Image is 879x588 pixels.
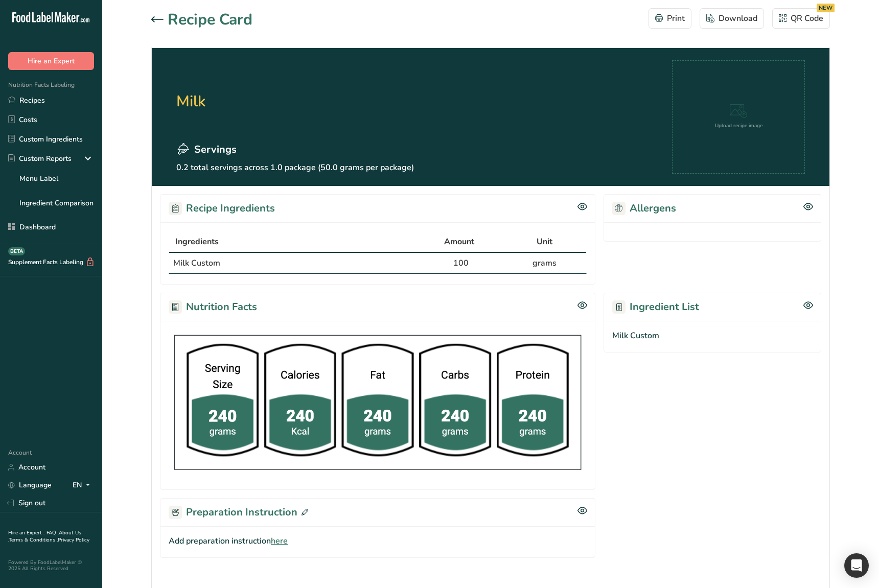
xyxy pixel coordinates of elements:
div: Upload recipe image [715,122,762,130]
div: Custom Reports [8,153,72,164]
span: here [271,535,288,547]
button: Print [649,8,691,29]
a: FAQ . [47,529,59,536]
a: About Us . [8,529,81,544]
h2: Nutrition Facts [169,299,257,315]
span: Unit [537,236,552,248]
div: BETA [8,247,25,255]
img: ys5iRMAAAAGSURBVAMAEyowxmxVAV8AAAAASUVORK5CYII= [169,330,587,476]
div: EN [73,479,94,491]
button: QR Code NEW [772,8,830,29]
div: Milk Custom [604,321,821,352]
a: Terms & Conditions . [9,536,58,544]
p: 0.2 total servings across 1.0 package (50.0 grams per package) [176,161,414,174]
div: QR Code [779,12,823,25]
a: Privacy Policy [58,536,89,544]
h2: Preparation Instruction [169,505,308,520]
td: 100 [420,253,503,273]
a: Language [8,476,52,494]
h2: Milk [176,60,414,142]
div: Powered By FoodLabelMaker © 2025 All Rights Reserved [8,559,94,572]
td: grams [503,253,586,273]
span: Ingredients [175,236,219,248]
span: Servings [194,142,237,157]
button: Download [700,8,764,29]
h2: Allergens [612,201,676,216]
h2: Recipe Ingredients [169,201,275,216]
h1: Recipe Card [168,8,252,31]
button: Hire an Expert [8,52,94,70]
div: Print [655,12,685,25]
a: Hire an Expert . [8,529,44,536]
span: Amount [444,236,474,248]
p: Add preparation instruction [169,535,587,547]
div: Open Intercom Messenger [844,553,869,578]
div: NEW [817,4,835,12]
span: Milk Custom [173,257,220,269]
div: Download [706,12,757,25]
h2: Ingredient List [612,299,699,315]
